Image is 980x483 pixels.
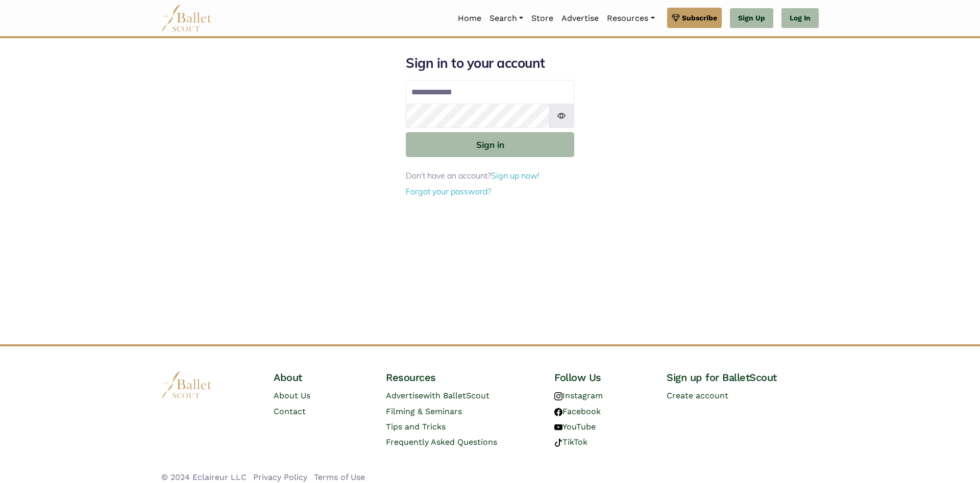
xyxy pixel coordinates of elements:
[667,8,722,28] a: Subscribe
[682,12,717,23] span: Subscribe
[161,371,212,399] img: logo
[554,406,601,416] a: Facebook
[253,472,307,482] a: Privacy Policy
[386,422,446,431] a: Tips and Tricks
[406,186,491,196] a: Forgot your password?
[274,371,370,384] h4: About
[603,8,658,29] a: Resources
[386,406,462,416] a: Filming & Seminars
[554,391,603,400] a: Instagram
[423,391,489,400] span: with BalletScout
[386,371,538,384] h4: Resources
[672,12,680,23] img: gem.svg
[781,8,819,29] a: Log In
[554,423,562,431] img: youtube logo
[554,371,650,384] h4: Follow Us
[314,472,365,482] a: Terms of Use
[406,132,574,157] button: Sign in
[667,371,819,384] h4: Sign up for BalletScout
[485,8,527,29] a: Search
[667,391,728,400] a: Create account
[454,8,485,29] a: Home
[554,439,562,447] img: tiktok logo
[386,437,497,447] a: Frequently Asked Questions
[386,391,489,400] a: Advertisewith BalletScout
[554,408,562,416] img: facebook logo
[554,437,587,447] a: TikTok
[274,406,306,416] a: Contact
[274,391,310,400] a: About Us
[554,392,562,400] img: instagram logo
[406,169,574,183] p: Don't have an account?
[406,55,574,72] h1: Sign in to your account
[557,8,603,29] a: Advertise
[554,422,596,431] a: YouTube
[491,170,540,181] a: Sign up now!
[730,8,773,29] a: Sign Up
[527,8,557,29] a: Store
